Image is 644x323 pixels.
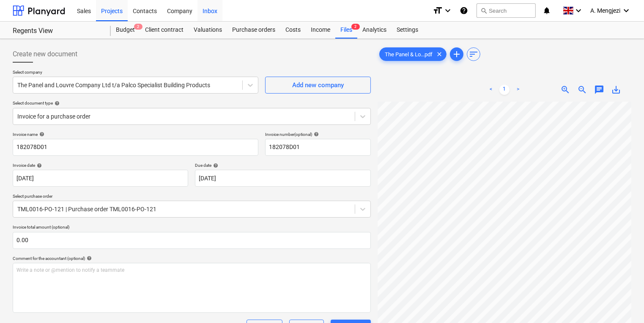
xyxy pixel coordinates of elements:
span: help [211,163,218,168]
input: Invoice date not specified [13,170,188,187]
span: help [38,132,44,137]
button: Search [477,3,536,18]
span: save_alt [611,85,621,95]
div: Invoice name [13,132,258,137]
div: Invoice number (optional) [265,132,371,137]
i: keyboard_arrow_down [621,6,631,16]
p: Select purchase order [13,193,371,201]
i: notifications [543,6,551,16]
div: Regents View [13,27,101,36]
i: Knowledge base [460,6,468,16]
input: Invoice number [265,139,371,156]
span: 2 [351,24,360,30]
input: Invoice total amount (optional) [13,232,371,249]
div: Add new company [292,80,344,91]
span: clear [434,49,444,59]
span: chat [594,85,604,95]
span: help [35,163,42,168]
span: help [85,256,92,261]
a: Page 1 is your current page [499,85,510,95]
div: Due date [195,163,370,168]
span: add [452,49,462,59]
div: Files [335,22,357,39]
span: Create new document [13,49,77,59]
a: Client contract [140,22,189,39]
span: A. Mengjezi [590,7,620,14]
i: keyboard_arrow_down [573,6,584,16]
div: Select document type [13,100,371,106]
a: Settings [392,22,423,39]
a: Budget2 [111,22,140,39]
div: The Panel & Lo...pdf [379,47,447,61]
a: Purchase orders [227,22,280,39]
span: The Panel & Lo...pdf [380,51,438,58]
i: keyboard_arrow_down [443,6,453,16]
div: Invoice date [13,163,188,168]
div: Comment for the accountant (optional) [13,256,371,261]
span: zoom_in [560,85,570,95]
span: search [480,7,487,14]
a: Valuations [189,22,227,39]
a: Previous page [486,85,496,95]
span: sort [469,49,479,59]
iframe: Chat Widget [602,282,644,323]
p: Select company [13,69,258,77]
a: Next page [513,85,523,95]
input: Invoice name [13,139,258,156]
button: Add new company [265,77,371,94]
a: Costs [280,22,306,39]
a: Analytics [357,22,392,39]
span: 2 [134,24,143,30]
span: help [53,101,60,106]
a: Files2 [335,22,357,39]
span: zoom_out [577,85,587,95]
i: format_size [433,6,443,16]
span: help [312,132,319,137]
div: Budget [111,22,140,39]
input: Due date not specified [195,170,370,187]
p: Invoice total amount (optional) [13,224,371,232]
a: Income [306,22,335,39]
